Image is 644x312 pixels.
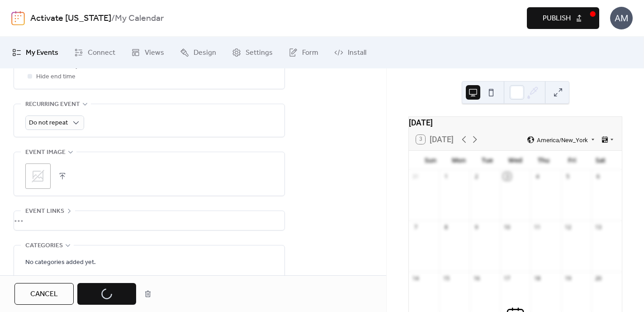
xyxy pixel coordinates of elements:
[246,48,273,58] span: Settings
[412,275,420,283] div: 14
[124,40,171,65] a: Views
[348,48,366,58] span: Install
[5,40,65,65] a: My Events
[534,275,541,283] div: 18
[503,275,511,283] div: 17
[503,224,511,231] div: 10
[445,151,473,169] div: Mon
[527,7,599,29] button: Publish
[25,163,51,189] div: ;
[412,173,420,180] div: 31
[473,173,480,180] div: 2
[564,224,572,231] div: 12
[501,151,530,169] div: Wed
[586,151,615,169] div: Sat
[25,99,80,110] span: Recurring event
[543,13,571,24] span: Publish
[14,283,74,305] button: Cancel
[473,151,502,169] div: Tue
[442,173,450,180] div: 1
[564,275,572,283] div: 19
[442,275,450,283] div: 15
[442,224,450,231] div: 8
[30,10,111,27] a: Activate [US_STATE]
[564,173,572,180] div: 5
[14,211,284,230] div: •••
[594,224,602,231] div: 13
[610,7,633,29] div: AM
[282,40,325,65] a: Form
[25,257,96,268] span: No categories added yet.
[145,48,164,58] span: Views
[594,173,602,180] div: 6
[473,224,480,231] div: 9
[26,48,58,58] span: My Events
[530,151,558,169] div: Thu
[29,117,68,129] span: Do not repeat
[558,151,587,169] div: Fri
[225,40,279,65] a: Settings
[194,48,216,58] span: Design
[30,289,58,300] span: Cancel
[25,240,63,251] span: Categories
[412,224,420,231] div: 7
[302,48,318,58] span: Form
[327,40,373,65] a: Install
[11,11,25,25] img: logo
[473,275,480,283] div: 16
[173,40,223,65] a: Design
[534,173,541,180] div: 4
[25,206,64,217] span: Event links
[534,224,541,231] div: 11
[88,48,115,58] span: Connect
[416,151,445,169] div: Sun
[25,147,66,158] span: Event image
[36,72,76,82] span: Hide end time
[537,137,588,143] span: America/New_York
[503,173,511,180] div: 3
[67,40,122,65] a: Connect
[409,117,622,129] div: [DATE]
[115,10,164,27] b: My Calendar
[594,275,602,283] div: 20
[111,10,115,27] b: /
